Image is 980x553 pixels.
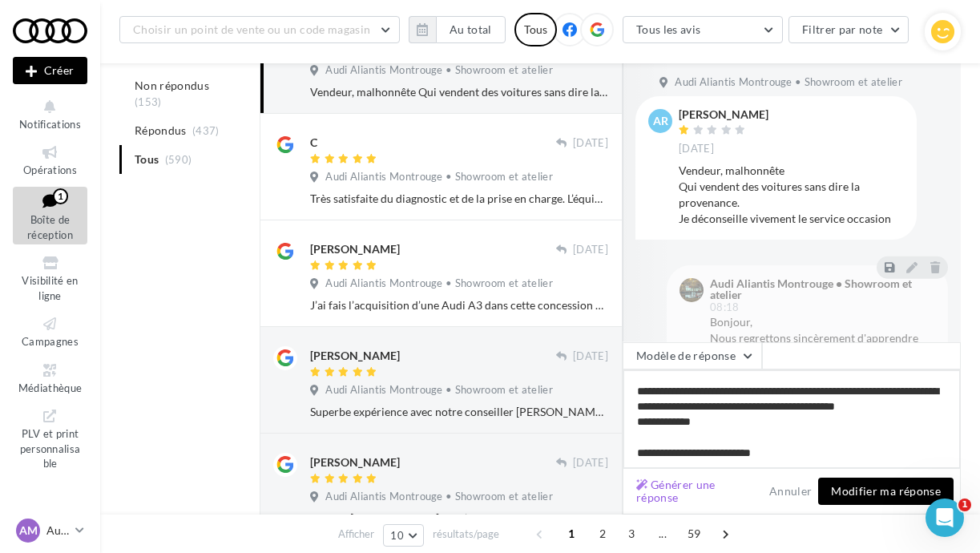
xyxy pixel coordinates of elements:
[619,521,644,547] span: 3
[338,527,374,542] span: Afficher
[23,163,77,176] span: Opérations
[514,13,557,46] div: Tous
[679,142,714,156] span: [DATE]
[18,381,83,394] span: Médiathèque
[788,16,909,43] button: Filtrer par note
[20,424,81,470] span: PLV et print personnalisable
[650,521,676,547] span: ...
[573,349,608,364] span: [DATE]
[325,276,553,291] span: Audi Aliantis Montrouge • Showroom et atelier
[53,188,68,204] div: 1
[926,499,964,537] iframe: Intercom live chat
[13,95,87,134] button: Notifications
[135,123,187,139] span: Répondus
[310,241,400,257] div: [PERSON_NAME]
[818,478,954,505] button: Modifier ma réponse
[310,454,400,470] div: [PERSON_NAME]
[133,22,370,36] span: Choisir un point de vente ou un code magasin
[325,63,553,78] span: Audi Aliantis Montrouge • Showroom et atelier
[119,16,400,43] button: Choisir un point de vente ou un code magasin
[13,404,87,474] a: PLV et print personnalisable
[310,191,608,207] div: Très satisfaite du diagnostic et de la prise en charge. L’équipe est à l’écoute et la facturation...
[310,84,608,100] div: Vendeur, malhonnête Qui vendent des voitures sans dire la provenance. Je déconseille vivement le ...
[13,57,87,84] div: Nouvelle campagne
[325,170,553,184] span: Audi Aliantis Montrouge • Showroom et atelier
[19,118,81,131] span: Notifications
[409,16,506,43] button: Au total
[573,456,608,470] span: [DATE]
[623,342,762,369] button: Modèle de réponse
[192,124,220,137] span: (437)
[958,499,971,511] span: 1
[135,95,162,108] span: (153)
[433,527,499,542] span: résultats/page
[436,16,506,43] button: Au total
[675,75,902,90] span: Audi Aliantis Montrouge • Showroom et atelier
[310,404,608,420] div: Superbe expérience avec notre conseiller [PERSON_NAME] ! Très professionnel, il a été à l’écoute ...
[19,523,38,539] span: AM
[710,278,932,301] div: Audi Aliantis Montrouge • Showroom et atelier
[681,521,708,547] span: 59
[763,482,818,501] button: Annuler
[325,383,553,398] span: Audi Aliantis Montrouge • Showroom et atelier
[710,302,740,313] span: 08:18
[22,274,78,302] span: Visibilité en ligne
[22,335,79,348] span: Campagnes
[310,348,400,364] div: [PERSON_NAME]
[653,113,668,129] span: Ar
[383,524,424,547] button: 10
[623,16,783,43] button: Tous les avis
[679,163,904,227] div: Vendeur, malhonnête Qui vendent des voitures sans dire la provenance. Je déconseille vivement le ...
[310,135,317,151] div: C
[679,109,768,120] div: [PERSON_NAME]
[573,243,608,257] span: [DATE]
[13,515,87,546] a: AM Audi MONTROUGE
[13,312,87,351] a: Campagnes
[590,521,615,547] span: 2
[310,297,608,313] div: J’ai fais l’acquisition d’une Audi A3 dans cette concession automobile. Merci à [PERSON_NAME] et ...
[636,22,701,36] span: Tous les avis
[390,529,404,542] span: 10
[573,136,608,151] span: [DATE]
[325,490,553,504] span: Audi Aliantis Montrouge • Showroom et atelier
[13,187,87,245] a: Boîte de réception1
[13,358,87,398] a: Médiathèque
[13,251,87,305] a: Visibilité en ligne
[630,475,763,507] button: Générer une réponse
[710,314,935,490] div: Bonjour, Nous regrettons sincèrement d'apprendre votre expérience avec notre service à [GEOGRAPHI...
[559,521,584,547] span: 1
[46,523,69,539] p: Audi MONTROUGE
[27,213,73,241] span: Boîte de réception
[13,57,87,84] button: Créer
[135,78,209,94] span: Non répondus
[310,511,608,527] div: Merci à [PERSON_NAME] qui s’est pleinement investit pour trouver un véhicule correspondant à mes ...
[13,140,87,180] a: Opérations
